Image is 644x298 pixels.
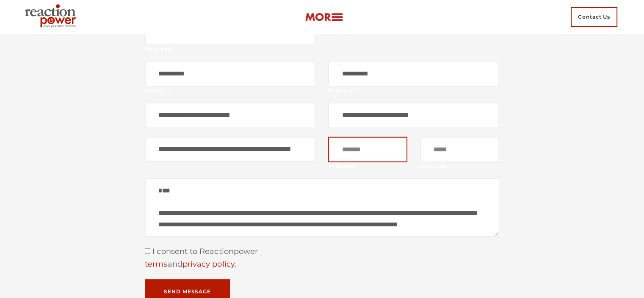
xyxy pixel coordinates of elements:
[420,162,499,170] span: Required.
[145,258,499,271] div: and
[21,2,83,32] img: Executive Branding | Personal Branding Agency
[182,259,236,269] a: privacy policy.
[145,259,167,269] a: terms
[145,87,315,94] span: Required.
[150,247,258,256] span: I consent to Reactionpower
[328,87,499,94] span: Required.
[571,7,617,27] span: Contact Us
[328,162,407,170] span: Required.
[164,289,211,294] span: Send Message
[145,45,315,53] span: Required.
[305,12,343,22] img: more-btn.png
